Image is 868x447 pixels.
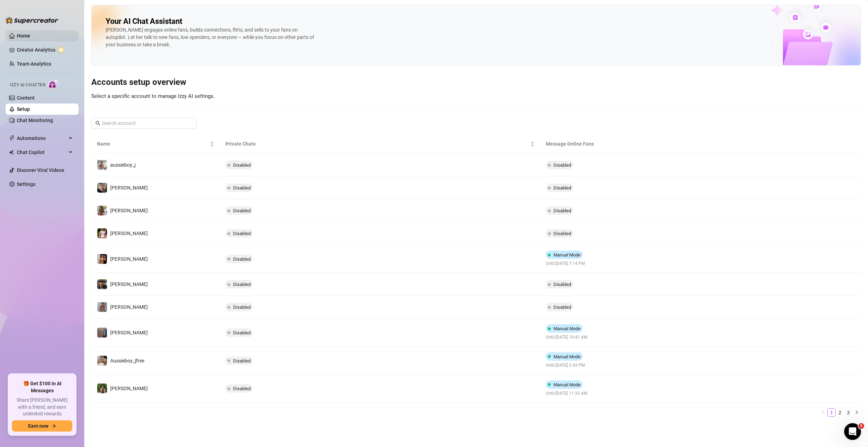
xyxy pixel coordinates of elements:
[97,228,107,238] img: Hector
[17,118,53,123] a: Chat Monitoring
[48,79,59,89] img: AI Chatter
[233,231,251,236] span: Disabled
[106,16,182,26] h2: Your AI Chat Assistant
[819,408,827,417] li: Previous Page
[827,408,836,417] li: 1
[233,208,251,213] span: Disabled
[110,208,148,213] span: [PERSON_NAME]
[554,382,581,387] span: Manual Mode
[12,397,72,418] span: Share [PERSON_NAME] with a friend, and earn unlimited rewards
[17,167,64,173] a: Discover Viral Videos
[97,328,107,338] img: Wayne
[6,17,58,24] img: logo-BBDzfeDw.svg
[853,408,861,417] li: Next Page
[91,134,220,154] th: Name
[110,162,135,168] span: aussieboy_j
[17,147,67,158] span: Chat Copilot
[9,135,15,141] span: thunderbolt
[855,410,859,414] span: right
[546,362,585,369] span: Until: [DATE] 2:43 PM
[97,140,208,148] span: Name
[546,260,585,267] span: Until: [DATE] 7:14 PM
[233,305,251,310] span: Disabled
[233,330,251,335] span: Disabled
[51,423,56,428] span: arrow-right
[97,302,107,312] img: Joey
[17,33,30,39] a: Home
[110,304,148,310] span: [PERSON_NAME]
[844,409,852,416] a: 3
[836,409,844,416] a: 2
[844,423,861,440] iframe: Intercom live chat
[17,61,51,67] a: Team Analytics
[95,121,100,126] span: search
[91,77,861,88] h3: Accounts setup overview
[233,256,251,262] span: Disabled
[233,185,251,191] span: Disabled
[12,380,72,394] span: 🎁 Get $100 in AI Messages
[97,279,107,289] img: Nathan
[554,231,571,236] span: Disabled
[110,231,148,236] span: [PERSON_NAME]
[97,383,107,393] img: Nathaniel
[110,256,148,262] span: [PERSON_NAME]
[10,82,45,88] span: Izzy AI Chatter
[546,334,587,341] span: Until: [DATE] 10:41 AM
[836,408,844,417] li: 2
[220,134,541,154] th: Private Chats
[233,162,251,168] span: Disabled
[554,354,581,359] span: Manual Mode
[828,409,835,416] a: 1
[110,185,148,191] span: [PERSON_NAME]
[17,44,73,55] a: Creator Analytics exclamation-circle
[110,281,148,287] span: [PERSON_NAME]
[853,408,861,417] button: right
[554,162,571,168] span: Disabled
[844,408,853,417] li: 3
[540,134,754,154] th: Message Online Fans
[554,185,571,191] span: Disabled
[9,150,14,155] img: Chat Copilot
[554,282,571,287] span: Disabled
[554,252,581,258] span: Manual Mode
[554,326,581,331] span: Manual Mode
[110,386,148,391] span: [PERSON_NAME]
[97,356,107,366] img: Aussieboy_jfree
[28,423,48,429] span: Earn now
[233,386,251,391] span: Disabled
[859,423,864,429] span: 5
[233,358,251,363] span: Disabled
[554,208,571,213] span: Disabled
[17,106,30,112] a: Setup
[546,390,587,397] span: Until: [DATE] 11:33 AM
[97,183,107,193] img: George
[110,358,144,363] span: Aussieboy_jfree
[110,330,148,335] span: [PERSON_NAME]
[106,26,316,48] div: [PERSON_NAME] engages online fans, builds connections, flirts, and sells to your fans on autopilo...
[91,93,215,99] span: Select a specific account to manage Izzy AI settings.
[97,206,107,215] img: Nathaniel
[97,254,107,264] img: Zach
[102,119,187,127] input: Search account
[233,282,251,287] span: Disabled
[225,140,529,148] span: Private Chats
[17,181,35,187] a: Settings
[17,95,35,101] a: Content
[554,305,571,310] span: Disabled
[97,160,107,170] img: aussieboy_j
[819,408,827,417] button: left
[17,133,67,144] span: Automations
[821,410,825,414] span: left
[12,420,72,432] button: Earn nowarrow-right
